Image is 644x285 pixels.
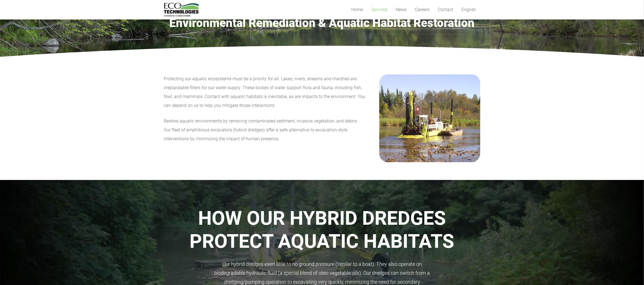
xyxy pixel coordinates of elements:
[164,74,366,110] p: Protecting our aquatic ecosystems must be a priority for all. Lakes, rivers, streams and marshes ...
[396,7,407,12] span: News
[438,7,453,12] span: Contact
[164,3,199,17] a: logo_EcoTech_ASDR_RGB
[372,7,388,12] span: Services
[164,16,480,30] h1: Environmental Remediation & Aquatic Habitat Restoration
[352,7,363,12] span: Home
[462,7,476,12] span: English
[190,207,454,253] strong: HOW OUR HYBRID DREDGES PROTECT AQUATIC HABITATS
[415,7,430,12] span: Careers
[164,117,366,143] p: Restore aquatic environments by removing contaminated sediment, invasive vegetation, and debris. ...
